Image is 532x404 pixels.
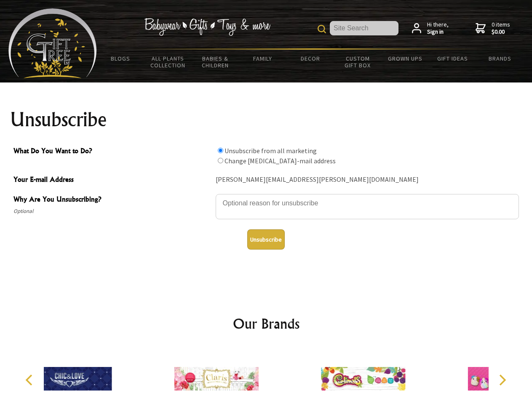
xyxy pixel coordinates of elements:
[192,50,239,74] a: Babies & Children
[427,21,449,36] span: Hi there,
[286,50,334,67] a: Decor
[492,28,510,36] strong: $0.00
[429,50,476,67] a: Gift Ideas
[17,314,516,334] h2: Our Brands
[13,146,211,158] span: What Do You Want to Do?
[13,206,211,216] span: Optional
[225,157,336,165] label: Change [MEDICAL_DATA]-mail address
[412,21,449,36] a: Hi there,Sign in
[427,28,449,36] strong: Sign in
[97,50,144,67] a: BLOGS
[21,371,40,389] button: Previous
[218,148,223,153] input: What Do You Want to Do?
[330,21,398,35] input: Site Search
[239,50,287,67] a: Family
[144,18,270,36] img: Babywear - Gifts - Toys & more
[216,173,519,186] div: [PERSON_NAME][EMAIL_ADDRESS][PERSON_NAME][DOMAIN_NAME]
[247,229,285,250] button: Unsubscribe
[144,50,192,74] a: All Plants Collection
[10,109,522,130] h1: Unsubscribe
[476,50,524,67] a: Brands
[8,8,97,78] img: Babyware - Gifts - Toys and more...
[381,50,429,67] a: Grown Ups
[225,146,317,155] label: Unsubscribe from all marketing
[218,158,223,163] input: What Do You Want to Do?
[13,194,211,206] span: Why Are You Unsubscribing?
[493,371,511,389] button: Next
[13,174,211,186] span: Your E-mail Address
[334,50,382,74] a: Custom Gift Box
[318,25,326,33] img: product search
[492,21,510,36] span: 0 items
[476,21,510,36] a: 0 items$0.00
[216,194,519,219] textarea: Why Are You Unsubscribing?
